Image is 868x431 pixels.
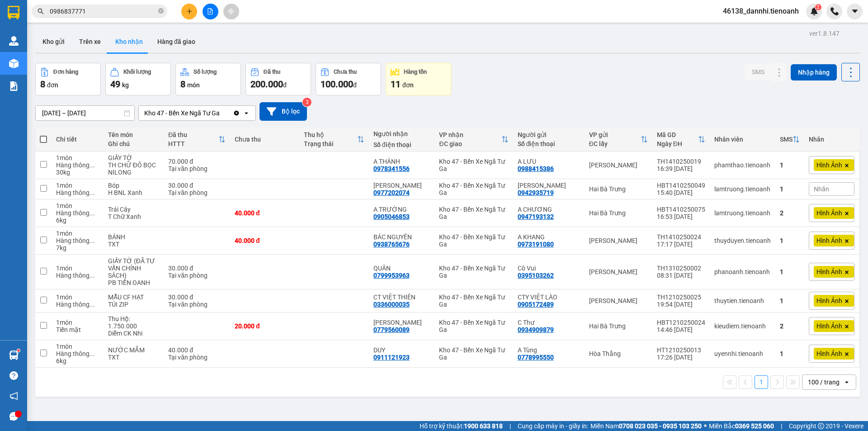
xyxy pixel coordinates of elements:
[108,301,160,308] div: TÚI ZIP
[439,319,508,333] div: Kho 47 - Bến Xe Ngã Tư Ga
[714,237,771,244] div: thuyduyen.tienoanh
[90,189,95,196] span: ...
[17,349,20,352] sup: 1
[56,161,99,169] div: Hàng thông thường
[144,109,220,118] div: Kho 47 - Bến Xe Ngã Tư Ga
[56,169,99,176] div: 30 kg
[518,294,580,301] div: CTY VIỆT LÀO
[775,128,804,152] th: Toggle SortBy
[108,154,160,161] div: GIẤY TỜ
[168,301,226,308] div: Tại văn phòng
[158,8,164,14] span: close-circle
[657,233,705,241] div: TH1410250024
[847,4,863,19] button: caret-down
[108,257,160,279] div: GIẤY TỜ (ĐÃ TƯ VẤN CHÍNH SÁCH)
[150,31,203,52] button: Hàng đã giao
[809,28,840,38] div: ver 1.8.147
[168,182,226,189] div: 30.000 đ
[735,422,774,430] strong: 0369 525 060
[816,161,842,169] span: Hình Ảnh
[56,202,99,209] div: 1 món
[518,206,580,213] div: A CHƯƠNG
[657,272,705,279] div: 08:31 [DATE]
[373,233,430,241] div: BÁC NGUYÊN
[780,237,800,244] div: 1
[9,81,19,91] img: solution-icon
[791,64,837,81] button: Nhập hàng
[657,158,705,165] div: TH1410250019
[518,241,554,248] div: 0973191080
[50,6,156,16] input: Tìm tên, số ĐT hoặc mã đơn
[56,294,99,301] div: 1 món
[304,140,357,147] div: Trạng thái
[373,165,410,172] div: 0978341556
[843,379,850,386] svg: open
[9,350,19,360] img: warehouse-icon
[714,185,771,193] div: lamtruong.tienoanh
[90,272,95,279] span: ...
[810,7,818,15] img: icon-new-feature
[518,213,554,220] div: 0947193132
[780,185,800,193] div: 1
[321,79,353,90] span: 100.000
[9,412,18,421] span: message
[657,182,705,189] div: HBT1410250049
[518,158,580,165] div: A LƯU
[233,109,240,117] svg: Clear value
[108,161,160,176] div: TH CHỮ ĐỎ BỌC NILONG
[38,8,44,14] span: search
[439,158,508,172] div: Kho 47 - Bến Xe Ngã Tư Ga
[714,350,771,357] div: uyennhi.tienoanh
[714,268,771,275] div: phanoanh.tienoanh
[518,182,580,189] div: C Ngọc
[373,265,430,272] div: QUÂN
[439,206,508,220] div: Kho 47 - Bến Xe Ngã Tư Ga
[434,128,513,152] th: Toggle SortBy
[518,165,554,172] div: 0988415386
[168,294,226,301] div: 30.000 đ
[108,31,150,52] button: Kho nhận
[108,279,160,286] div: PB TIẾN OANH
[589,185,648,193] div: Hai Bà Trưng
[518,189,554,196] div: 0942935719
[9,36,19,46] img: warehouse-icon
[108,213,160,220] div: T Chữ Xanh
[299,128,368,152] th: Toggle SortBy
[168,354,226,361] div: Tại văn phòng
[56,350,99,357] div: Hàng thông thường
[714,297,771,304] div: thuytien.tienoanh
[657,131,698,138] div: Mã GD
[373,206,430,213] div: A TRƯỜNG
[509,421,511,431] span: |
[56,272,99,279] div: Hàng thông thường
[816,297,842,305] span: Hình Ảnh
[56,319,99,326] div: 1 món
[716,5,806,17] span: 46138_dannhi.tienoanh
[518,346,580,354] div: A Tùng
[657,165,705,172] div: 16:39 [DATE]
[518,233,580,241] div: A KHANG
[56,182,99,189] div: 1 món
[780,161,800,169] div: 1
[9,392,18,400] span: notification
[585,128,652,152] th: Toggle SortBy
[657,241,705,248] div: 17:17 [DATE]
[373,158,430,165] div: A THÀNH
[818,423,824,429] span: copyright
[373,189,410,196] div: 0977202074
[816,268,842,276] span: Hình Ảnh
[439,346,508,361] div: Kho 47 - Bến Xe Ngã Tư Ga
[657,346,705,354] div: HT1210250013
[108,346,160,354] div: NƯỚC MẮM
[283,81,287,89] span: đ
[168,189,226,196] div: Tại văn phòng
[589,297,648,304] div: [PERSON_NAME]
[373,182,430,189] div: C Xuân
[56,154,99,161] div: 1 món
[518,319,580,326] div: C Thư
[402,81,414,89] span: đơn
[439,265,508,279] div: Kho 47 - Bến Xe Ngã Tư Ga
[404,69,427,75] div: Hàng tồn
[619,422,702,430] strong: 0708 023 035 - 0935 103 250
[518,131,580,138] div: Người gửi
